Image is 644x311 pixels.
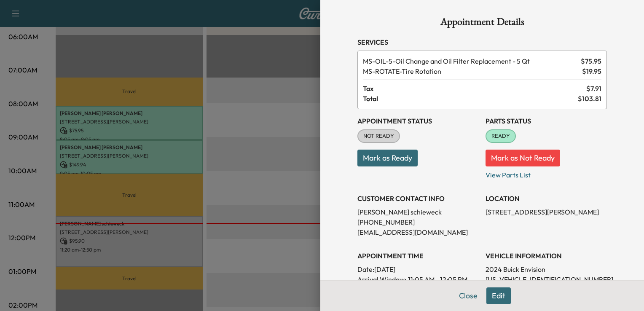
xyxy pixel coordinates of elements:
[363,94,578,104] span: Total
[586,83,601,94] span: $ 7.91
[486,207,607,217] p: [STREET_ADDRESS][PERSON_NAME]
[363,56,577,66] span: Oil Change and Oil Filter Replacement - 5 Qt
[357,217,479,227] p: [PHONE_NUMBER]
[357,116,479,126] h3: Appointment Status
[486,116,607,126] h3: Parts Status
[486,150,560,166] button: Mark as Not Ready
[357,193,479,204] h3: CUSTOMER CONTACT INFO
[486,287,511,304] button: Edit
[486,251,607,261] h3: VEHICLE INFORMATION
[486,132,515,140] span: READY
[486,166,607,180] p: View Parts List
[357,17,607,30] h1: Appointment Details
[582,66,601,76] span: $ 19.95
[357,251,479,261] h3: APPOINTMENT TIME
[357,207,479,217] p: [PERSON_NAME] schieweck
[357,227,479,237] p: [EMAIL_ADDRESS][DOMAIN_NAME]
[486,193,607,204] h3: LOCATION
[357,264,479,274] p: Date: [DATE]
[408,274,467,284] span: 11:05 AM - 12:05 PM
[486,264,607,274] p: 2024 Buick Envision
[486,274,607,284] p: [US_VEHICLE_IDENTIFICATION_NUMBER]
[358,132,399,140] span: NOT READY
[363,83,586,94] span: Tax
[357,150,418,166] button: Mark as Ready
[357,274,479,284] p: Arrival Window:
[453,287,483,304] button: Close
[581,56,601,66] span: $ 75.95
[357,37,607,47] h3: Services
[363,66,579,76] span: Tire Rotation
[578,94,601,104] span: $ 103.81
